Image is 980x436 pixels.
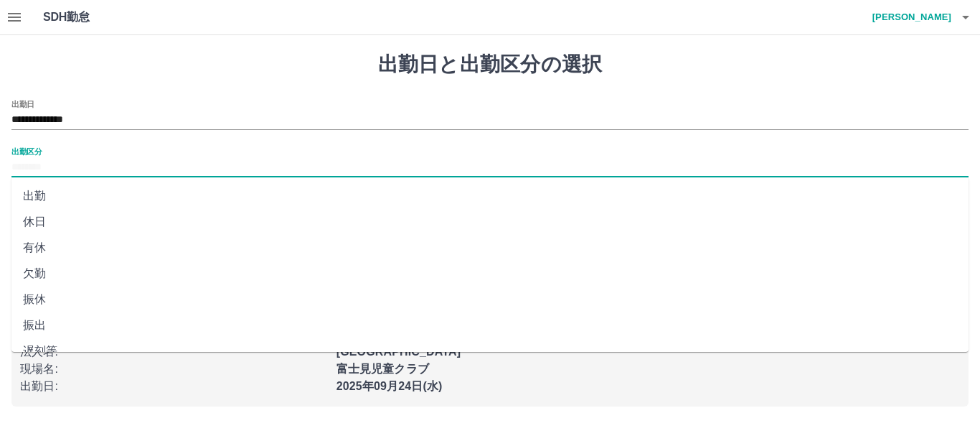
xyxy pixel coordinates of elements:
[20,378,328,395] p: 出勤日 :
[11,287,969,312] li: 振休
[11,146,42,157] label: 出勤区分
[336,380,443,392] b: 2025年09月24日(水)
[336,363,429,375] b: 富士見児童クラブ
[11,98,34,109] label: 出勤日
[20,361,328,378] p: 現場名 :
[11,261,969,287] li: 欠勤
[11,338,969,364] li: 遅刻等
[11,183,969,209] li: 出勤
[11,209,969,235] li: 休日
[11,312,969,338] li: 振出
[11,235,969,261] li: 有休
[11,52,969,77] h1: 出勤日と出勤区分の選択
